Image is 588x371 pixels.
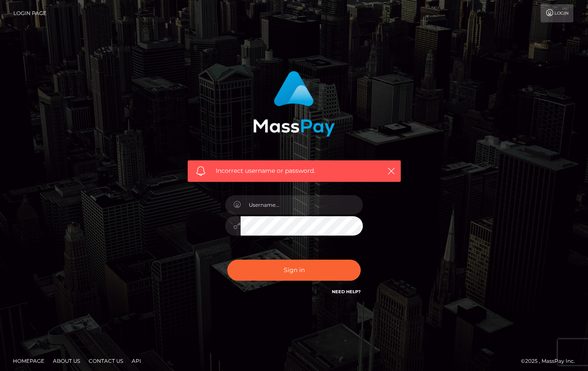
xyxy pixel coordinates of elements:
a: Homepage [9,354,48,368]
div: © 2025 , MassPay Inc. [521,356,582,366]
span: Incorrect username or password. [216,166,373,175]
a: Login [541,4,573,22]
a: Login Page [13,4,46,22]
button: Sign in [227,260,361,281]
a: About Us [50,354,84,368]
a: Need Help? [332,289,361,294]
a: API [128,354,145,368]
a: Contact Us [85,354,127,368]
input: Username... [241,195,363,215]
img: MassPay Login [253,71,335,137]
